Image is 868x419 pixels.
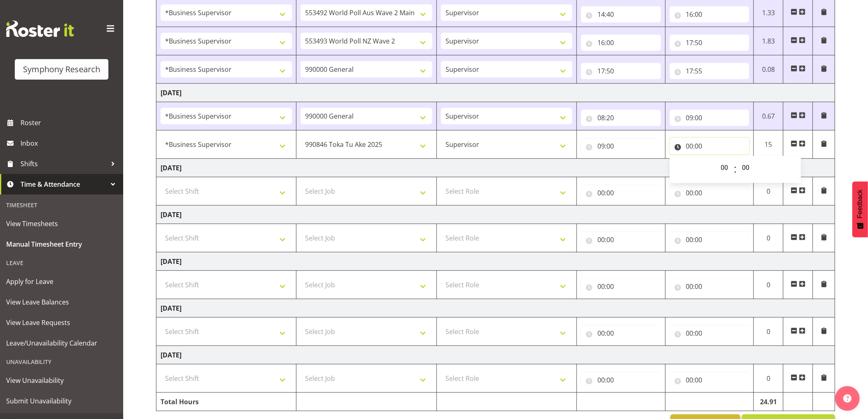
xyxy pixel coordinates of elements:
[6,316,117,329] span: View Leave Requests
[852,181,868,237] button: Feedback - Show survey
[2,292,121,312] a: View Leave Balances
[6,337,117,349] span: Leave/Unavailability Calendar
[670,34,750,51] input: Click to select...
[2,271,121,292] a: Apply for Leave
[2,391,121,411] a: Submit Unavailability
[156,84,835,102] td: [DATE]
[670,231,750,248] input: Click to select...
[581,231,661,248] input: Click to select...
[2,312,121,333] a: View Leave Requests
[670,325,750,341] input: Click to select...
[754,318,783,346] td: 0
[2,234,121,254] a: Manual Timesheet Entry
[2,197,121,213] div: Timesheet
[6,275,117,288] span: Apply for Leave
[754,393,783,411] td: 24.91
[581,372,661,388] input: Click to select...
[6,374,117,387] span: View Unavailability
[156,393,296,411] td: Total Hours
[843,394,852,403] img: help-xxl-2.png
[754,55,783,84] td: 0.08
[670,278,750,295] input: Click to select...
[6,218,117,230] span: View Timesheets
[156,252,835,271] td: [DATE]
[2,213,121,234] a: View Timesheets
[6,21,74,37] img: Rosterit website logo
[2,333,121,353] a: Leave/Unavailability Calendar
[581,325,661,341] input: Click to select...
[581,34,661,51] input: Click to select...
[857,190,864,218] span: Feedback
[581,6,661,23] input: Click to select...
[2,353,121,370] div: Unavailability
[23,63,100,76] div: Symphony Research
[156,346,835,364] td: [DATE]
[754,27,783,55] td: 1.83
[156,299,835,318] td: [DATE]
[581,63,661,79] input: Click to select...
[734,159,737,180] span: :
[6,238,117,250] span: Manual Timesheet Entry
[670,372,750,388] input: Click to select...
[6,395,117,407] span: Submit Unavailability
[21,137,119,149] span: Inbox
[581,138,661,154] input: Click to select...
[21,178,107,190] span: Time & Attendance
[754,177,783,206] td: 0
[581,278,661,295] input: Click to select...
[754,224,783,252] td: 0
[2,370,121,391] a: View Unavailability
[670,6,750,23] input: Click to select...
[156,159,835,177] td: [DATE]
[6,296,117,308] span: View Leave Balances
[581,185,661,201] input: Click to select...
[21,117,119,129] span: Roster
[21,158,107,170] span: Shifts
[581,110,661,126] input: Click to select...
[670,110,750,126] input: Click to select...
[2,254,121,271] div: Leave
[156,206,835,224] td: [DATE]
[670,138,750,154] input: Click to select...
[754,131,783,159] td: 15
[754,102,783,131] td: 0.67
[670,185,750,201] input: Click to select...
[754,364,783,393] td: 0
[754,271,783,299] td: 0
[670,63,750,79] input: Click to select...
